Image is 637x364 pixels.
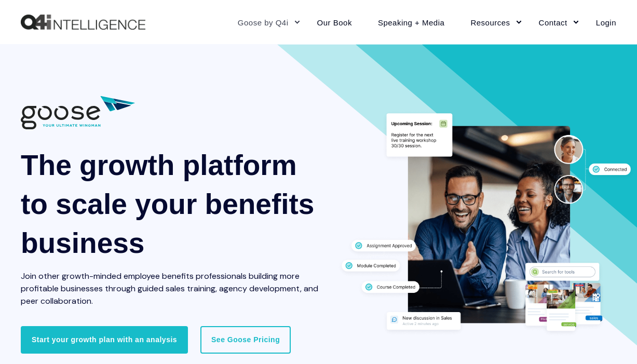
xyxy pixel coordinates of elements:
img: Q4intelligence, LLC logo [21,15,145,30]
a: Back to Home [21,15,145,30]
